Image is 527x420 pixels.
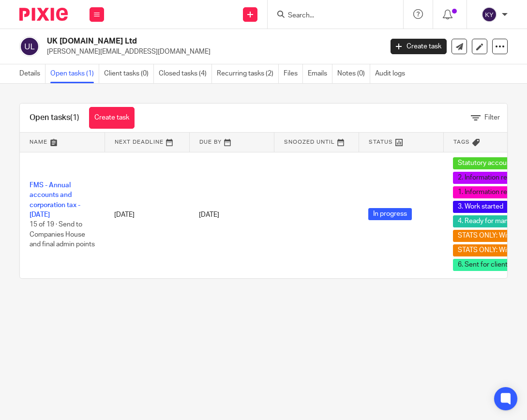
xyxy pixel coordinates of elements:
span: Tags [453,139,470,145]
a: Emails [308,64,332,83]
span: [DATE] [199,211,219,218]
span: 3. Work started [453,201,508,213]
a: FMS - Annual accounts and corporation tax - [DATE] [30,182,80,218]
td: [DATE] [105,152,189,278]
span: Status [369,139,393,145]
span: Snoozed Until [284,139,335,145]
img: svg%3E [482,7,497,22]
a: Audit logs [375,64,410,83]
img: Pixie [19,8,68,21]
span: Statutory accounts [453,157,521,169]
input: Search [287,12,374,20]
a: Client tasks (0) [104,64,154,83]
span: Filter [484,114,500,121]
h1: Open tasks [30,113,79,123]
a: Closed tasks (4) [159,64,212,83]
span: (1) [70,114,79,121]
p: [PERSON_NAME][EMAIL_ADDRESS][DOMAIN_NAME] [47,47,376,57]
a: Create task [89,107,135,129]
h2: UK [DOMAIN_NAME] Ltd [47,36,310,46]
a: Recurring tasks (2) [217,64,279,83]
a: Details [19,64,45,83]
span: 15 of 19 · Send to Companies House and final admin points [30,222,95,248]
a: Create task [391,39,447,54]
a: Files [284,64,303,83]
img: svg%3E [19,36,40,57]
a: Open tasks (1) [50,64,99,83]
a: Notes (0) [337,64,370,83]
span: In progress [368,208,412,220]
